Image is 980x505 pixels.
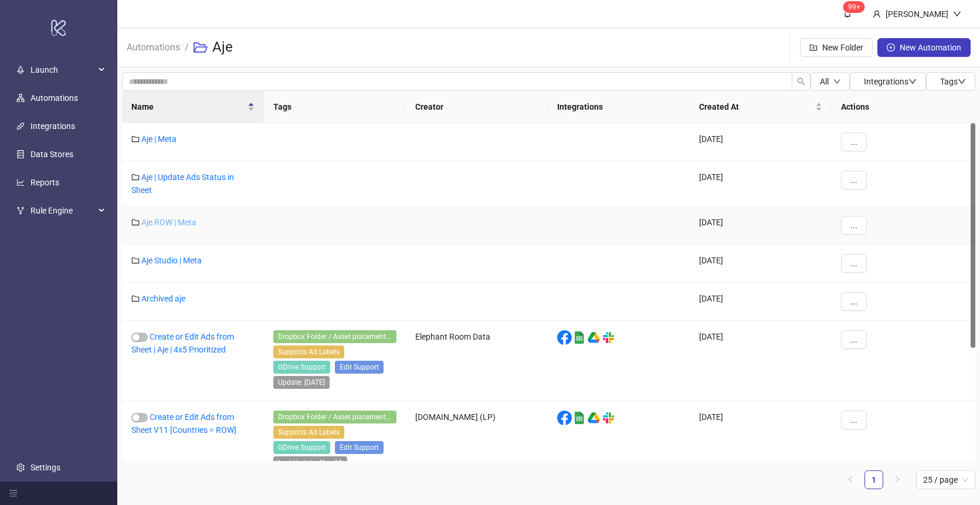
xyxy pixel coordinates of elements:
[940,77,966,86] span: Tags
[873,10,881,18] span: user
[273,441,330,454] span: GDrive Support
[30,58,95,82] span: Launch
[843,1,865,13] sup: 1779
[273,411,396,423] span: Dropbox Folder / Asset placement detection
[841,133,867,151] button: ...
[690,321,832,401] div: [DATE]
[273,426,344,439] span: Supports Ad Labels
[185,29,189,66] li: /
[864,77,917,86] span: Integrations
[850,137,857,147] span: ...
[797,77,805,86] span: search
[264,91,406,123] th: Tags
[888,470,907,489] li: Next Page
[841,292,867,311] button: ...
[273,361,330,374] span: GDrive Support
[843,9,852,18] span: bell
[958,77,966,86] span: down
[16,206,25,215] span: fork
[690,401,832,497] div: [DATE]
[923,471,968,489] span: 25 / page
[30,93,78,103] a: Automations
[850,297,857,306] span: ...
[122,91,264,123] th: Name
[273,456,347,469] span: Last Update: Nov-11
[894,476,901,483] span: right
[30,199,95,222] span: Rule Engine
[194,40,208,55] span: folder-open
[124,40,182,53] a: Automations
[212,38,233,57] h3: Aje
[141,294,185,303] a: Archived aje
[690,245,832,283] div: [DATE]
[850,72,926,91] button: Integrationsdown
[800,38,873,57] button: New Folder
[406,91,548,123] th: Creator
[16,66,25,74] span: rocket
[841,330,867,349] button: ...
[809,43,818,52] span: folder-add
[841,470,860,489] button: left
[141,218,196,227] a: Aje ROW | Meta
[841,171,867,189] button: ...
[690,123,832,161] div: [DATE]
[131,100,245,113] span: Name
[850,221,857,230] span: ...
[850,335,857,344] span: ...
[335,361,384,374] span: Edit Support
[850,259,857,268] span: ...
[865,471,883,489] a: 1
[690,283,832,321] div: [DATE]
[888,470,907,489] button: right
[916,470,975,489] div: Page Size
[131,412,236,435] a: Create or Edit Ads from Sheet V11 [Countries = ROW]
[841,470,860,489] li: Previous Page
[820,77,829,86] span: All
[841,411,867,429] button: ...
[30,121,75,131] a: Integrations
[30,150,73,159] a: Data Stores
[850,415,857,425] span: ...
[141,134,177,144] a: Aje | Meta
[131,256,140,265] span: folder
[908,77,917,86] span: down
[953,10,961,18] span: down
[900,43,961,52] span: New Automation
[811,72,850,91] button: Alldown
[548,91,690,123] th: Integrations
[141,256,202,265] a: Aje Studio | Meta
[690,206,832,245] div: [DATE]
[273,345,344,358] span: Supports Ad Labels
[822,43,863,52] span: New Folder
[847,476,854,483] span: left
[406,321,548,401] div: Elephant Room Data
[406,401,548,497] div: [DOMAIN_NAME] (LP)
[131,294,140,303] span: folder
[841,254,867,273] button: ...
[131,172,234,195] a: Aje | Update Ads Status in Sheet
[877,38,971,57] button: New Automation
[131,332,234,354] a: Create or Edit Ads from Sheet | Aje | 4x5 Prioritized
[690,91,832,123] th: Created At
[887,43,895,52] span: plus-circle
[699,100,813,113] span: Created At
[273,330,396,343] span: Dropbox Folder / Asset placement detection
[690,161,832,206] div: [DATE]
[926,72,975,91] button: Tagsdown
[131,173,140,181] span: folder
[335,441,384,454] span: Edit Support
[850,175,857,185] span: ...
[864,470,883,489] li: 1
[131,218,140,226] span: folder
[841,216,867,235] button: ...
[131,135,140,143] span: folder
[833,78,840,85] span: down
[881,8,953,21] div: [PERSON_NAME]
[832,91,975,123] th: Actions
[30,463,60,472] a: Settings
[9,489,18,497] span: menu-fold
[273,376,330,389] span: Update: 21-10-2024
[30,178,59,187] a: Reports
